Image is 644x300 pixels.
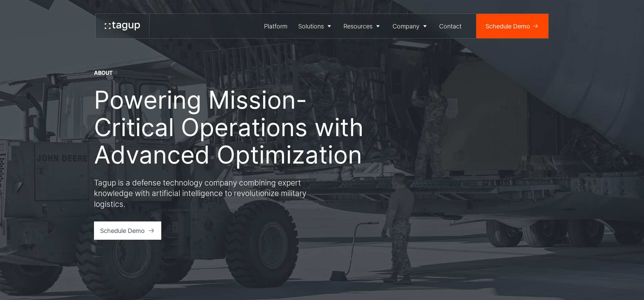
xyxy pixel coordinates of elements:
[476,14,548,38] a: Schedule Demo
[387,14,434,38] a: Company
[94,86,378,168] h1: Powering Mission-Critical Operations with Advanced Optimization
[100,226,145,235] div: Schedule Demo
[94,177,337,210] p: Tagup is a defense technology company combining expert knowledge with artificial intelligence to ...
[94,221,162,240] a: Schedule Demo
[392,22,420,31] div: Company
[343,22,373,31] div: Resources
[259,14,293,38] a: Platform
[338,14,387,38] a: Resources
[439,22,461,31] div: Contact
[298,22,324,31] div: Solutions
[264,22,287,31] div: Platform
[434,14,467,38] a: Contact
[94,69,113,77] div: About
[485,22,530,31] div: Schedule Demo
[293,14,338,38] a: Solutions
